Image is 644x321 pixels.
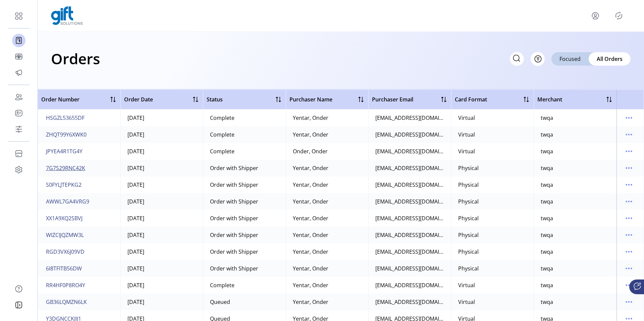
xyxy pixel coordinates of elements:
button: menu [624,146,634,157]
span: 6I8TFITB56DW [46,264,82,272]
span: ZHQT99Y6XWK0 [46,131,87,139]
button: GB36LQMZN6LK [45,297,88,307]
div: [EMAIL_ADDRESS][DOMAIN_NAME] [375,164,444,172]
div: All Orders [589,52,631,66]
button: 7G7S29RNC42K [45,163,87,173]
button: S0FYLJTEPKG2 [45,179,83,190]
div: twqa [541,147,553,155]
div: twqa [541,231,553,239]
div: Yentar, Onder [293,181,328,189]
button: XX1A9XQ2SBVJ [45,213,84,224]
div: Order with Shipper [210,214,258,222]
div: Yentar, Onder [293,264,328,272]
div: Complete [210,131,234,139]
span: Card Format [455,95,487,103]
div: Physical [458,164,479,172]
div: Order with Shipper [210,231,258,239]
div: Physical [458,231,479,239]
button: HSGZL53655DF [45,112,86,123]
div: twqa [541,214,553,222]
button: ZHQT99Y6XWK0 [45,129,88,140]
div: Queued [210,298,230,306]
div: Virtual [458,147,475,155]
span: JPYEA4R1TG4Y [46,147,83,155]
span: Merchant [537,95,562,103]
button: menu [624,280,634,291]
div: Yentar, Onder [293,281,328,289]
div: Onder, Onder [293,147,328,155]
button: menu [624,297,634,307]
div: [EMAIL_ADDRESS][DOMAIN_NAME] [375,231,444,239]
div: Order with Shipper [210,264,258,272]
div: Focused [551,52,589,66]
td: [DATE] [120,210,203,227]
div: twqa [541,181,553,189]
button: JPYEA4R1TG4Y [45,146,84,157]
td: [DATE] [120,294,203,310]
td: [DATE] [120,227,203,243]
button: menu [624,213,634,224]
td: [DATE] [120,109,203,126]
button: RR4HF0P8RO4Y [45,280,87,291]
button: menu [624,179,634,190]
span: Purchaser Name [289,95,332,103]
div: Physical [458,264,479,272]
button: menu [624,263,634,274]
div: twqa [541,114,553,122]
div: Order with Shipper [210,164,258,172]
div: Complete [210,114,234,122]
span: Order Date [124,95,153,103]
div: twqa [541,131,553,139]
td: [DATE] [120,243,203,260]
div: twqa [541,264,553,272]
button: RGD3VX6J09VD [45,246,86,257]
div: [EMAIL_ADDRESS][DOMAIN_NAME] [375,214,444,222]
div: [EMAIL_ADDRESS][DOMAIN_NAME] [375,114,444,122]
span: RR4HF0P8RO4Y [46,281,85,289]
div: Physical [458,181,479,189]
td: [DATE] [120,260,203,277]
div: Yentar, Onder [293,131,328,139]
div: Virtual [458,298,475,306]
div: Yentar, Onder [293,164,328,172]
div: [EMAIL_ADDRESS][DOMAIN_NAME] [375,197,444,206]
div: Order with Shipper [210,197,258,206]
div: Order with Shipper [210,248,258,256]
div: [EMAIL_ADDRESS][DOMAIN_NAME] [375,248,444,256]
span: AWWL7GA4VRG9 [46,197,89,206]
span: XX1A9XQ2SBVJ [46,214,83,222]
td: [DATE] [120,193,203,210]
td: [DATE] [120,176,203,193]
div: Yentar, Onder [293,231,328,239]
div: Yentar, Onder [293,197,328,206]
button: menu [624,246,634,257]
td: [DATE] [120,160,203,176]
button: Filter Button [531,52,545,66]
span: Focused [559,55,581,63]
div: [EMAIL_ADDRESS][DOMAIN_NAME] [375,181,444,189]
button: menu [624,112,634,123]
div: Physical [458,248,479,256]
span: GB36LQMZN6LK [46,298,87,306]
div: Physical [458,197,479,206]
div: twqa [541,248,553,256]
button: menu [624,196,634,207]
img: logo [51,6,83,25]
span: HSGZL53655DF [46,114,85,122]
div: twqa [541,281,553,289]
button: AWWL7GA4VRG9 [45,196,91,207]
div: [EMAIL_ADDRESS][DOMAIN_NAME] [375,281,444,289]
div: twqa [541,197,553,206]
div: Yentar, Onder [293,298,328,306]
div: Order with Shipper [210,181,258,189]
button: WIZCIJQZMW3L [45,230,85,240]
span: Purchaser Email [372,95,413,103]
h1: Orders [51,47,100,70]
td: [DATE] [120,277,203,294]
div: Yentar, Onder [293,114,328,122]
div: twqa [541,298,553,306]
button: menu [590,10,601,21]
span: RGD3VX6J09VD [46,248,85,256]
div: [EMAIL_ADDRESS][DOMAIN_NAME] [375,264,444,272]
span: Order Number [41,95,79,103]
